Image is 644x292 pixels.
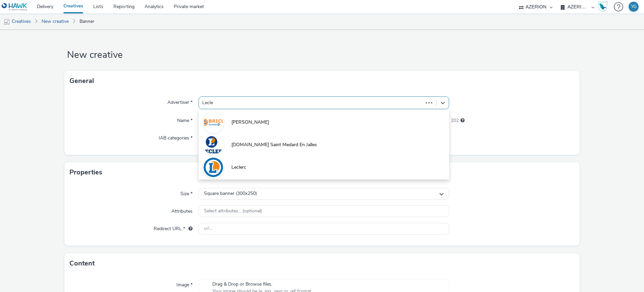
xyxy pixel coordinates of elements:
span: Select attributes... (optional) [204,208,262,214]
label: Name * [174,115,195,124]
a: Hawk Academy [598,1,610,12]
label: Redirect URL * [151,223,195,232]
span: 202 [451,117,459,124]
input: url... [199,223,449,235]
label: Advertiser * [165,96,195,106]
span: Square banner (300x250) [204,191,257,197]
label: Size * [178,188,195,197]
div: URL will be used as a validation URL with some SSPs and it will be the redirection URL of your cr... [185,225,193,232]
h3: General [69,76,94,86]
img: Hawk Academy [598,1,608,12]
label: IAB categories * [156,132,195,141]
img: E.Leclerc Saint Medard En Jalles [204,135,223,155]
img: Brico Leclerc [204,113,223,132]
h3: Properties [69,167,102,177]
img: Leclerc [204,158,223,177]
span: [PERSON_NAME] [231,119,269,126]
span: Drag & Drop or Browse files. [212,281,311,288]
label: Image * [174,279,195,288]
h3: Content [69,258,95,268]
img: undefined Logo [2,3,28,11]
img: mobile [3,18,10,25]
a: Banner [76,13,98,30]
div: Maximum 255 characters [461,117,465,124]
div: YG [631,2,637,12]
label: Attributes [169,205,195,215]
a: New creative [38,13,72,30]
span: [DOMAIN_NAME] Saint Medard En Jalles [231,141,317,148]
h1: New creative [64,49,580,61]
span: Leclerc [231,164,246,171]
